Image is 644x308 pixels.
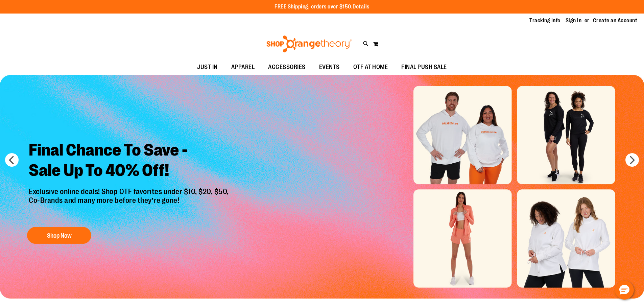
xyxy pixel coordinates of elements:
button: Shop Now [27,227,91,244]
span: OTF AT HOME [353,60,388,75]
button: next [625,153,639,167]
span: FINAL PUSH SALE [401,60,447,75]
a: Sign In [566,17,582,24]
a: EVENTS [312,60,347,75]
a: OTF AT HOME [347,60,395,75]
button: prev [5,153,19,167]
span: APPAREL [231,60,255,75]
a: JUST IN [190,60,224,75]
span: ACCESSORIES [268,60,306,75]
a: Final Chance To Save -Sale Up To 40% Off! Exclusive online deals! Shop OTF favorites under $10, $... [24,135,236,247]
p: Exclusive online deals! Shop OTF favorites under $10, $20, $50, Co-Brands and many more before th... [24,187,236,220]
a: Tracking Info [529,17,560,24]
a: APPAREL [224,60,262,75]
span: EVENTS [319,60,340,75]
a: ACCESSORIES [261,60,312,75]
a: Details [353,4,369,10]
img: Shop Orangetheory [265,35,353,52]
button: Hello, have a question? Let’s chat. [615,281,634,300]
h2: Final Chance To Save - Sale Up To 40% Off! [24,135,236,187]
a: FINAL PUSH SALE [395,60,454,75]
a: Create an Account [593,17,638,24]
span: JUST IN [197,60,218,75]
p: FREE Shipping, orders over $150. [275,3,369,11]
